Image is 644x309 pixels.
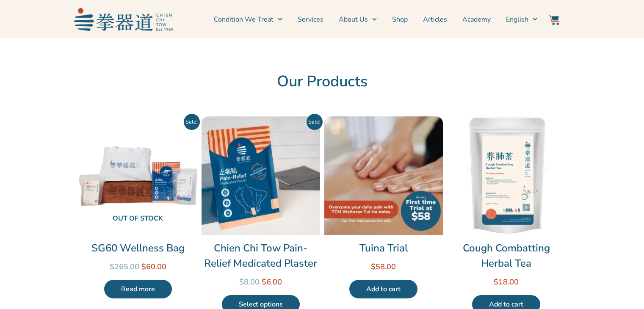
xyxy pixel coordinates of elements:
img: SG60 Wellness Bag [79,116,197,235]
span: Sale! [184,114,200,130]
a: Shop [392,9,408,30]
span: $ [239,277,244,287]
img: Tuina Trial [324,116,443,235]
a: Condition We Treat [214,9,282,30]
span: $ [262,277,266,287]
img: Chien Chi Tow Pain-Relief Medicated Plaster [202,116,320,235]
a: Chien Chi Tow Pain-Relief Medicated Plaster [202,240,320,271]
bdi: 265.00 [110,262,139,272]
span: Out of stock [86,210,191,228]
bdi: 18.00 [494,277,519,287]
a: SG60 Wellness Bag [79,240,197,256]
nav: Menu [177,9,537,30]
a: About Us [339,9,377,30]
img: Cough Combatting Herbal Tea [447,116,566,235]
span: English [506,14,528,25]
bdi: 58.00 [371,262,396,272]
a: English [506,9,537,30]
h2: Our Products [79,72,566,91]
span: $ [494,277,498,287]
span: $ [110,262,114,272]
bdi: 8.00 [239,277,260,287]
a: Add to cart: “Tuina Trial” [349,280,417,298]
span: Sale! [307,114,323,130]
a: Services [298,9,323,30]
img: Website Icon-03 [549,15,559,25]
span: $ [371,262,376,272]
a: Tuina Trial [324,240,443,256]
span: $ [141,262,146,272]
a: Cough Combatting Herbal Tea [447,240,566,271]
bdi: 60.00 [141,262,166,272]
a: Read more about “SG60 Wellness Bag” [104,280,172,298]
a: Out of stock [79,116,197,235]
a: Articles [423,9,447,30]
a: Academy [462,9,491,30]
bdi: 6.00 [262,277,282,287]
